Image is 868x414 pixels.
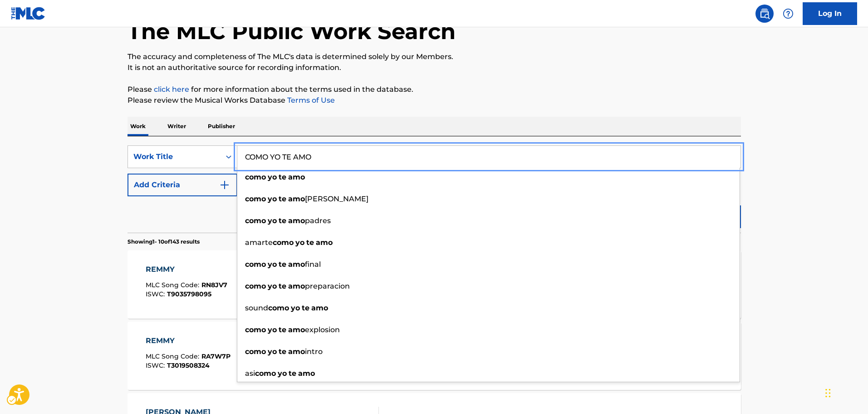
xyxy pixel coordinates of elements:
[279,173,286,181] strong: te
[205,117,238,136] p: Publisher
[245,195,266,203] strong: como
[288,216,305,225] strong: amo
[128,62,741,73] p: It is not an authoritative source for recording information.
[279,347,286,356] strong: te
[279,216,286,225] strong: te
[823,370,868,414] iframe: Hubspot Iframe | Chat Widget
[128,250,741,319] a: REMMYMLC Song Code:RN8JV7ISWC:T9035798095Writers (3)[PERSON_NAME], [PERSON_NAME], [PERSON_NAME]Re...
[245,216,266,225] strong: como
[245,260,266,269] strong: como
[298,369,315,378] strong: amo
[154,85,189,94] a: click here
[288,325,305,334] strong: amo
[167,290,211,298] span: T9035798095
[201,281,227,289] span: RN8JV7
[146,264,227,275] div: REMMY
[268,325,277,334] strong: yo
[273,238,294,247] strong: como
[255,369,276,378] strong: como
[268,304,289,312] strong: como
[201,352,230,360] span: RA7W7P
[803,2,857,25] a: Log In
[268,173,277,181] strong: yo
[128,18,456,45] h1: The MLC Public Work Search
[289,369,296,378] strong: te
[245,347,266,356] strong: como
[268,282,277,290] strong: yo
[279,325,286,334] strong: te
[823,370,868,414] div: Widget de chat
[128,51,741,62] p: The accuracy and completeness of The MLC's data is determined solely by our Members.
[128,174,237,196] button: Add Criteria
[783,8,794,19] img: help
[165,117,189,136] p: Writer
[237,146,740,168] input: Search...
[279,282,286,290] strong: te
[128,238,200,246] p: Showing 1 - 10 of 143 results
[128,84,741,95] p: Please for more information about the terms used in the database.
[221,146,237,168] div: On
[245,282,266,290] strong: como
[128,95,741,106] p: Please review the Musical Works Database
[285,96,335,105] a: Terms of Use
[245,369,255,378] span: asi
[306,238,314,247] strong: te
[245,304,268,312] span: sound
[278,369,287,378] strong: yo
[291,304,300,312] strong: yo
[305,347,323,356] span: intro
[268,260,277,269] strong: yo
[311,304,328,312] strong: amo
[128,117,148,136] p: Work
[219,180,230,190] img: 9d2ae6d4665cec9f34b9.svg
[825,379,831,407] div: Arrastrar
[295,238,304,247] strong: yo
[245,238,273,247] span: amarte
[759,8,770,19] img: search
[288,347,305,356] strong: amo
[305,216,331,225] span: padres
[268,347,277,356] strong: yo
[302,304,309,312] strong: te
[316,238,333,247] strong: amo
[305,325,340,334] span: explosion
[167,361,210,369] span: T3019508324
[11,7,46,20] img: MLC Logo
[133,151,215,162] div: Work Title
[245,325,266,334] strong: como
[279,260,286,269] strong: te
[128,145,741,233] form: Search Form
[268,195,277,203] strong: yo
[146,361,167,369] span: ISWC :
[146,352,201,360] span: MLC Song Code :
[288,260,305,269] strong: amo
[146,290,167,298] span: ISWC :
[268,216,277,225] strong: yo
[146,335,230,346] div: REMMY
[128,322,741,390] a: REMMYMLC Song Code:RA7W7PISWC:T3019508324Writers (1)[PERSON_NAME] [PERSON_NAME]Recording Artists ...
[146,281,201,289] span: MLC Song Code :
[279,195,286,203] strong: te
[288,195,305,203] strong: amo
[288,173,305,181] strong: amo
[288,282,305,290] strong: amo
[305,195,368,203] span: [PERSON_NAME]
[305,282,350,290] span: preparacion
[245,173,266,181] strong: como
[305,260,321,269] span: final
